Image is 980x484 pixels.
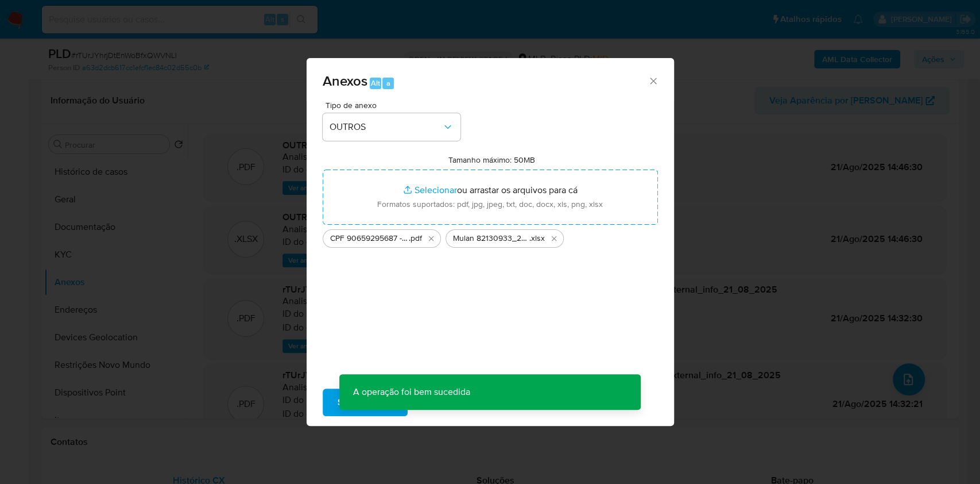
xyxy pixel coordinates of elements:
button: OUTROS [323,113,460,141]
span: Cancelar [427,390,464,415]
button: Excluir CPF 90659295687 - MARLUCIO CARVALHO MILAGRES - Documentos Google.pdf [424,232,438,245]
span: Alt [371,78,380,89]
label: Tamanho máximo: 50MB [448,155,535,165]
span: Mulan 82130933_2025_08_21_12_22_58 [453,233,529,244]
span: Anexos [323,71,367,91]
ul: Arquivos selecionados [323,225,658,248]
button: Fechar [648,75,658,86]
p: A operação foi bem sucedida [339,374,484,410]
span: Tipo de anexo [326,101,463,109]
span: a [386,78,390,89]
span: CPF 90659295687 - [PERSON_NAME] MILAGRES - Documentos Google [330,233,409,244]
button: Excluir Mulan 82130933_2025_08_21_12_22_58.xlsx [547,232,561,245]
span: .xlsx [529,233,545,244]
button: Subir arquivo [323,389,408,416]
span: Subir arquivo [338,390,393,415]
span: OUTROS [330,121,442,133]
span: .pdf [409,233,422,244]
